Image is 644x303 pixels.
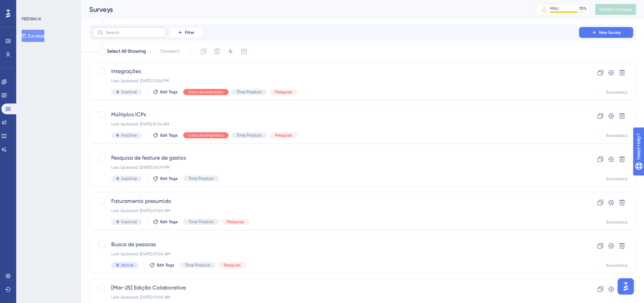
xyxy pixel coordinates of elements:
[224,262,241,268] span: Pesquisa
[111,208,560,213] div: Last Updated: [DATE] 07:00 AM
[153,133,178,138] button: Edit Tags
[149,262,174,268] button: Edit Tags
[606,219,627,225] div: Econodata
[111,251,560,257] div: Last Updated: [DATE] 07:00 AM
[111,240,560,249] span: Busca de pessoas
[579,27,633,38] button: New Survey
[22,16,41,22] div: FEEDBACK
[106,30,161,35] input: Search
[189,133,223,138] span: Lista de empresas
[111,154,560,162] span: Pesquisa de feature de gastos
[599,7,632,12] span: Publish Changes
[121,176,137,181] span: Inactive
[237,133,262,138] span: Time Produto
[111,121,560,127] div: Last Updated: [DATE] 10:54 AM
[616,276,636,297] iframe: UserGuiding AI Assistant Launcher
[153,219,178,225] button: Edit Tags
[111,197,560,205] span: Faturamento presumido
[121,219,137,225] span: Inactive
[185,262,210,268] span: Time Produto
[111,78,560,84] div: Last Updated: [DATE] 01:06 PM
[89,5,519,14] div: Surveys
[160,89,178,95] span: Edit Tags
[579,6,587,11] div: 75 %
[606,90,627,95] div: Econodata
[237,89,262,95] span: Time Produto
[185,30,194,35] span: Filter
[161,47,180,55] span: Deselect
[275,89,292,95] span: Pesquisa
[606,176,627,182] div: Econodata
[121,89,137,95] span: Inactive
[160,176,178,181] span: Edit Tags
[121,262,134,268] span: Active
[121,133,137,138] span: Inactive
[169,27,203,38] button: Filter
[160,219,178,225] span: Edit Tags
[275,133,292,138] span: Pesquisa
[153,89,178,95] button: Edit Tags
[111,111,560,119] span: Múltiplos ICPs
[111,295,560,300] div: Last Updated: [DATE] 07:00 AM
[606,263,627,268] div: Econodata
[550,6,559,11] div: MAU
[153,176,178,181] button: Edit Tags
[599,30,621,35] span: New Survey
[111,67,560,75] span: Integrações
[189,176,214,181] span: Time Produto
[22,30,44,42] button: Surveys
[157,262,174,268] span: Edit Tags
[595,4,636,15] button: Publish Changes
[189,89,223,95] span: Lista de empresas
[154,45,186,57] button: Deselect
[111,284,560,292] span: [Mar-25] Edição Colaborativa
[16,2,42,10] span: Need Help?
[111,165,560,170] div: Last Updated: [DATE] 06:09 PM
[227,219,244,225] span: Pesquisa
[160,133,178,138] span: Edit Tags
[606,133,627,138] div: Econodata
[107,47,146,55] span: Select All Showing
[189,219,214,225] span: Time Produto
